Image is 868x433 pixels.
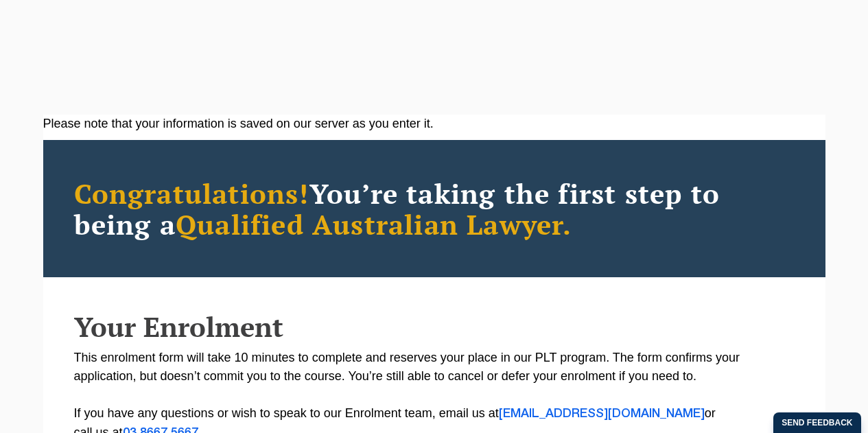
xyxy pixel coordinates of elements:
[74,178,795,239] h2: You’re taking the first step to being a
[43,115,825,133] div: Please note that your information is saved on our server as you enter it.
[499,408,705,419] a: [EMAIL_ADDRESS][DOMAIN_NAME]
[74,175,309,211] span: Congratulations!
[176,206,572,242] span: Qualified Australian Lawyer.
[74,312,795,342] h2: Your Enrolment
